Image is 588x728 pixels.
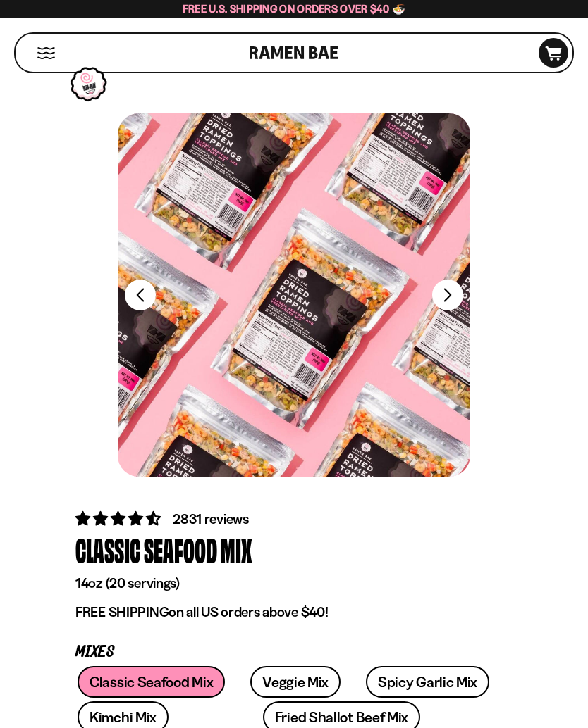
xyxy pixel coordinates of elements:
[125,280,156,310] button: Previous
[75,603,513,621] p: on all US orders above $40!
[183,2,406,15] span: Free U.S. Shipping on Orders over $40 🍜
[144,529,217,571] div: Seafood
[75,529,140,571] div: Classic
[173,510,249,527] span: 2831 reviews
[75,603,169,620] strong: FREE SHIPPING
[221,529,252,571] div: Mix
[37,47,56,59] button: Mobile Menu Trigger
[250,666,341,698] a: Veggie Mix
[366,666,489,698] a: Spicy Garlic Mix
[75,575,513,592] p: 14oz (20 servings)
[75,510,164,527] span: 4.68 stars
[75,646,513,659] p: Mixes
[432,280,463,310] button: Next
